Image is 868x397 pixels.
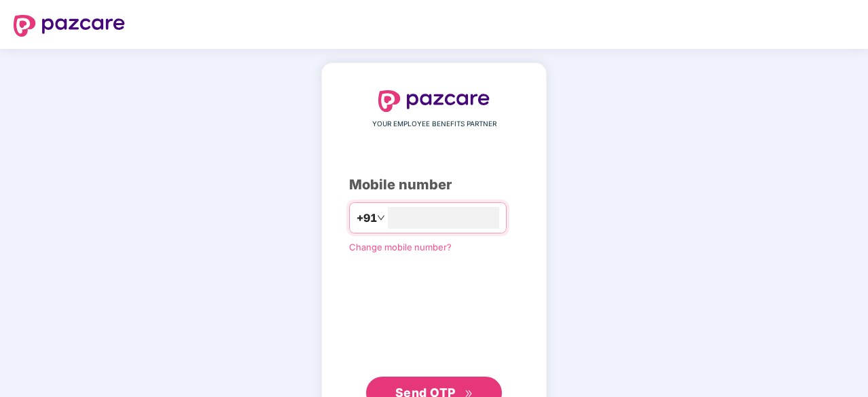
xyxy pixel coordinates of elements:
div: Mobile number [349,174,519,195]
span: down [377,214,385,222]
img: logo [378,90,490,112]
span: YOUR EMPLOYEE BENEFITS PARTNER [372,119,496,130]
span: +91 [357,210,377,227]
a: Change mobile number? [349,242,452,252]
img: logo [14,15,125,37]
